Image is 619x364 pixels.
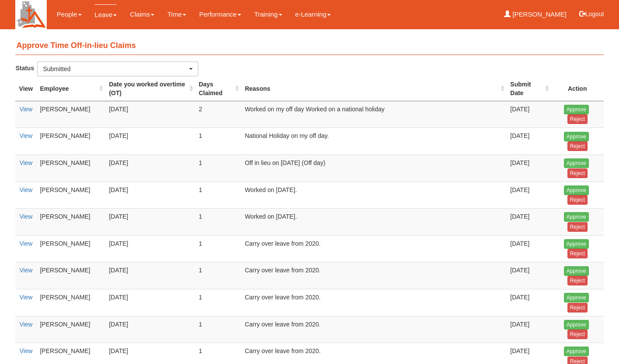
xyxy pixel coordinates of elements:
td: [DATE] [507,128,551,155]
a: Training [254,4,282,24]
td: Off in lieu on [DATE] (Off day) [241,155,507,182]
td: [PERSON_NAME] [36,155,105,182]
input: Approve [564,320,589,330]
a: Performance [199,4,241,24]
input: Approve [564,185,589,195]
div: Submitted [43,65,187,73]
input: Approve [564,293,589,302]
td: [DATE] [105,155,195,182]
a: View [19,294,32,301]
td: [DATE] [105,235,195,262]
td: 1 [195,209,241,236]
input: Reject [567,276,588,285]
a: View [19,159,32,166]
td: [DATE] [105,101,195,128]
td: 1 [195,316,241,343]
a: e-Learning [295,4,331,24]
td: Carry over leave from 2020. [241,262,507,289]
td: 1 [195,235,241,262]
a: View [19,267,32,274]
input: Approve [564,212,589,222]
td: [DATE] [105,182,195,209]
td: [DATE] [507,155,551,182]
input: Approve [564,239,589,249]
td: [DATE] [507,182,551,209]
button: Logout [573,3,610,24]
td: [PERSON_NAME] [36,182,105,209]
td: [PERSON_NAME] [36,262,105,289]
td: [DATE] [105,262,195,289]
button: Submitted [37,62,198,76]
td: [DATE] [105,209,195,236]
h4: Approve Time Off-in-lieu Claims [15,37,603,55]
td: Carry over leave from 2020. [241,235,507,262]
td: [DATE] [507,209,551,236]
a: Leave [95,4,117,25]
input: Reject [567,141,588,151]
input: Approve [564,105,589,114]
td: Carry over leave from 2020. [241,316,507,343]
td: [DATE] [507,235,551,262]
td: [DATE] [507,101,551,128]
td: [DATE] [105,289,195,316]
th: Date you worked overtime (OT) : activate to sort column ascending [105,76,195,101]
a: View [19,347,32,354]
td: [PERSON_NAME] [36,316,105,343]
td: [PERSON_NAME] [36,128,105,155]
th: Submit Date : activate to sort column ascending [507,76,551,101]
td: 1 [195,262,241,289]
th: Reasons : activate to sort column ascending [241,76,507,101]
th: Employee : activate to sort column ascending [36,76,105,101]
input: Approve [564,132,589,141]
td: 2 [195,101,241,128]
td: [PERSON_NAME] [36,289,105,316]
td: [DATE] [105,316,195,343]
input: Reject [567,222,588,232]
label: Status [15,62,37,74]
input: Reject [567,168,588,178]
td: 1 [195,182,241,209]
td: [PERSON_NAME] [36,101,105,128]
a: View [19,106,32,113]
input: Reject [567,330,588,339]
th: Days Claimed : activate to sort column ascending [195,76,241,101]
td: 1 [195,155,241,182]
input: Approve [564,347,589,356]
td: [PERSON_NAME] [36,209,105,236]
a: Time [167,4,186,24]
a: [PERSON_NAME] [504,4,567,24]
td: [DATE] [507,262,551,289]
a: People [57,4,82,24]
th: View [15,76,36,101]
td: Carry over leave from 2020. [241,289,507,316]
td: [PERSON_NAME] [36,235,105,262]
td: [DATE] [507,289,551,316]
a: View [19,213,32,220]
td: Worked on [DATE]. [241,182,507,209]
td: Worked on my off day Worked on a national holiday [241,101,507,128]
input: Approve [564,266,589,276]
td: [DATE] [507,316,551,343]
input: Reject [567,195,588,205]
input: Reject [567,249,588,258]
td: [DATE] [105,128,195,155]
a: View [19,186,32,193]
input: Approve [564,158,589,168]
a: Claims [130,4,154,24]
td: 1 [195,289,241,316]
a: View [19,240,32,247]
td: 1 [195,128,241,155]
a: View [19,321,32,328]
input: Reject [567,114,588,124]
th: Action [551,76,604,101]
input: Reject [567,303,588,312]
a: View [19,132,32,139]
td: National Holiday on my off day. [241,128,507,155]
td: Worked on [DATE]. [241,209,507,236]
